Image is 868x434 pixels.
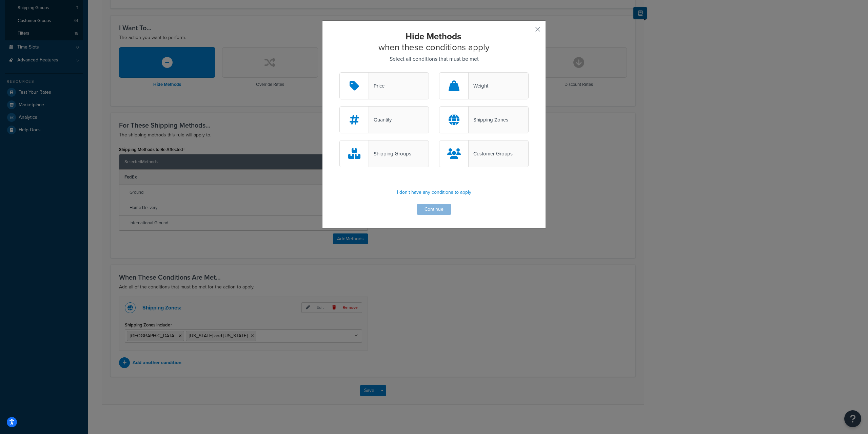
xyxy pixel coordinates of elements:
[339,188,529,197] p: I don't have any conditions to apply
[406,30,461,43] strong: Hide Methods
[369,149,411,158] div: Shipping Groups
[369,115,392,125] div: Quantity
[339,31,529,53] h2: when these conditions apply
[469,115,508,125] div: Shipping Zones
[469,149,513,158] div: Customer Groups
[469,81,488,91] div: Weight
[339,54,529,64] p: Select all conditions that must be met
[369,81,384,91] div: Price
